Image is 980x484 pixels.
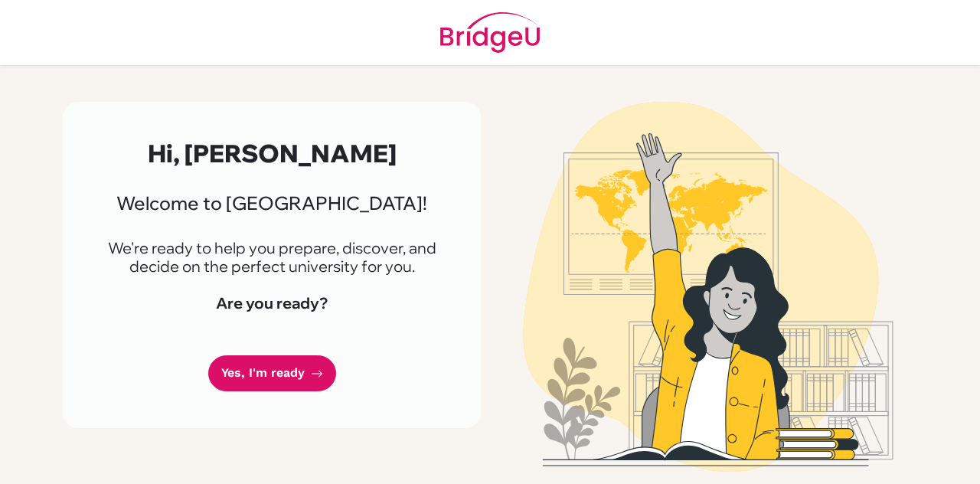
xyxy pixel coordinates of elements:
h4: Are you ready? [100,294,444,312]
p: We're ready to help you prepare, discover, and decide on the perfect university for you. [100,239,444,276]
a: Yes, I'm ready [208,355,336,391]
h2: Hi, [PERSON_NAME] [100,139,444,168]
h3: Welcome to [GEOGRAPHIC_DATA]! [100,192,444,214]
